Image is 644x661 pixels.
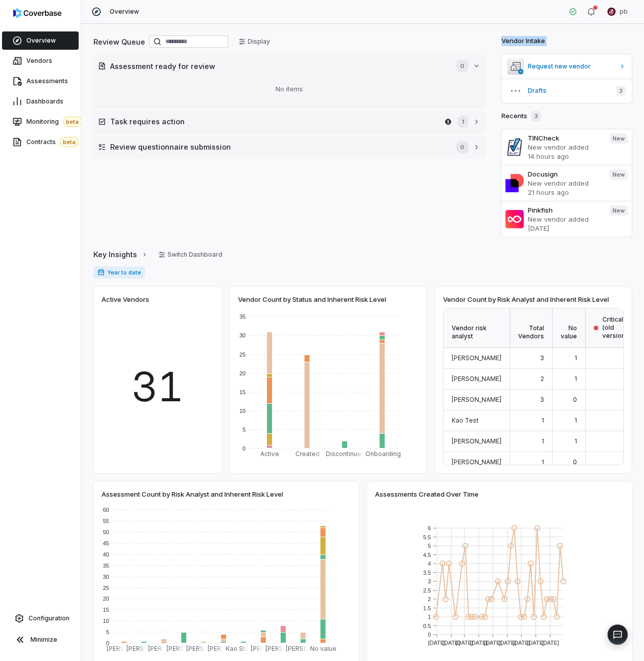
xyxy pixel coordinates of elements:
span: Assessment Count by Risk Analyst and Inherent Risk Level [101,490,283,499]
text: [DATE] [541,640,559,646]
h2: Review questionnaire submission [110,142,446,152]
a: Key Insights [93,244,148,265]
button: Review questionnaire submission0 [94,137,485,157]
span: Monitoring [26,117,82,127]
text: 5 [428,543,431,549]
a: Overview [2,31,79,50]
text: 30 [103,574,109,580]
span: pb [620,8,628,16]
button: pb undefined avatarpb [601,4,634,19]
p: New vendor added [528,179,601,188]
span: 2 [540,375,544,382]
text: 2.5 [423,587,431,594]
span: Vendor Count by Status and Inherent Risk Level [238,295,386,304]
a: Monitoringbeta [2,113,79,131]
text: 35 [103,563,109,569]
text: 15 [240,389,246,395]
text: [DATE] [443,640,460,646]
text: 60 [103,507,109,513]
text: 50 [103,529,109,535]
span: 3 [540,354,544,362]
text: 10 [103,618,109,624]
span: 1 [574,375,577,382]
span: Drafts [528,87,608,95]
button: Minimize [4,630,77,650]
span: Overview [110,8,139,16]
text: 3 [428,578,431,584]
text: 0 [243,445,246,451]
text: 25 [103,585,109,591]
text: 0 [106,640,109,646]
span: Assessments Created Over Time [375,490,479,499]
span: [PERSON_NAME] [452,458,501,466]
text: 15 [103,607,109,613]
a: DocusignNew vendor added21 hours agoNew [501,165,632,201]
span: New [609,169,628,180]
text: 1 [428,614,431,620]
div: Vendor risk analyst [444,308,510,348]
span: [PERSON_NAME] [452,375,501,382]
text: 6 [428,525,431,531]
span: [PERSON_NAME] [452,437,501,445]
text: [DATE] [498,640,516,646]
span: Request new vendor [528,62,615,71]
p: 14 hours ago [528,152,601,161]
a: Configuration [4,609,77,628]
div: Total Vendors [510,308,553,348]
div: No items [98,76,481,102]
span: Configuration [28,614,70,622]
h2: Assessment ready for review [110,61,446,72]
span: 3 [531,111,541,121]
span: [PERSON_NAME] [452,354,501,362]
img: logo-D7KZi-bG.svg [13,8,61,18]
span: Key Insights [93,249,137,260]
text: [DATE] [470,640,488,646]
span: beta [60,137,79,147]
span: 0 [573,396,577,403]
text: 2 [428,596,431,602]
span: Critical (old version) [602,316,627,340]
a: Assessments [2,72,79,90]
text: 0.5 [423,623,431,629]
span: 1 [458,116,468,128]
span: 1 [541,416,544,424]
text: 10 [240,408,246,414]
svg: Date range for report [97,269,105,276]
text: [DATE] [428,640,446,646]
span: Vendor Count by Risk Analyst and Inherent Risk Level [443,295,609,304]
p: [DATE] [528,224,601,233]
span: Assessments [26,77,68,85]
p: New vendor added [528,143,601,152]
span: Vendors [26,57,52,65]
text: 4 [428,561,431,567]
text: [DATE] [456,640,473,646]
text: 3.5 [423,570,431,576]
text: 45 [103,540,109,546]
a: TINCheckNew vendor added14 hours agoNew [501,129,632,165]
text: 5 [243,427,246,433]
span: 0 [456,60,468,72]
span: 1 [541,437,544,445]
h3: TINCheck [528,133,601,143]
button: Drafts3 [501,79,632,103]
h2: Task requires action [110,116,440,127]
text: 25 [240,352,246,358]
span: Active Vendors [101,295,149,304]
span: 0 [456,141,468,153]
h2: Vendor Intake [501,36,545,46]
text: 1.5 [423,605,431,611]
text: 5.5 [423,534,431,540]
a: Contractsbeta [2,133,79,151]
h2: Review Queue [93,37,145,47]
text: 35 [240,314,246,320]
button: Key Insights [90,244,151,265]
p: 21 hours ago [528,188,601,197]
text: [DATE] [484,640,502,646]
text: 40 [103,551,109,558]
button: Assessment ready for review0 [94,56,485,76]
div: No value [553,308,586,348]
a: Dashboards [2,92,79,111]
button: Switch Dashboard [152,247,228,262]
span: 1 [541,458,544,466]
h3: Docusign [528,169,601,179]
